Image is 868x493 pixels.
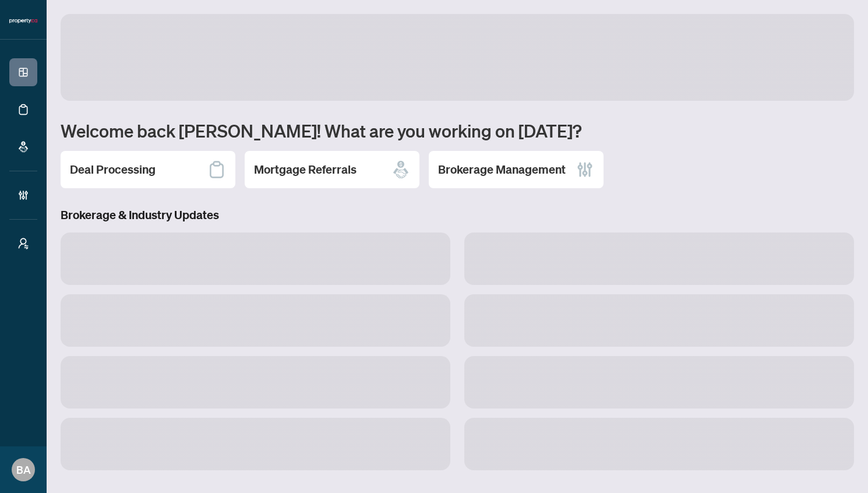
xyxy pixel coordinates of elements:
h3: Brokerage & Industry Updates [61,207,854,223]
img: logo [9,17,37,24]
h1: Welcome back [PERSON_NAME]! What are you working on [DATE]? [61,119,854,142]
span: user-switch [17,238,29,249]
h2: Mortgage Referrals [254,161,357,178]
h2: Brokerage Management [438,161,566,178]
h2: Deal Processing [70,161,156,178]
span: BA [16,462,31,478]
